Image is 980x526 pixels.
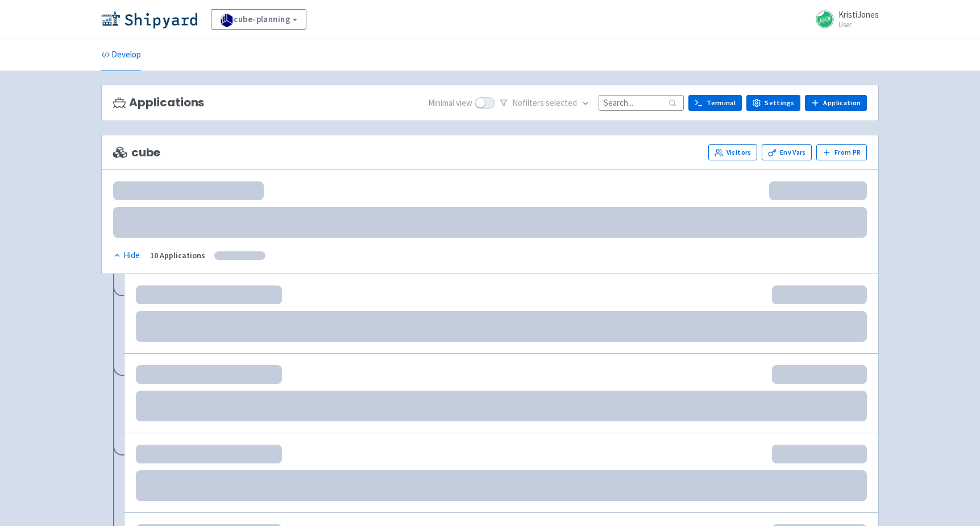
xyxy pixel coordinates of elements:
[762,144,812,160] a: Env Vars
[838,9,879,20] span: KristiJones
[101,10,197,28] img: Shipyard logo
[688,95,742,111] a: Terminal
[599,95,684,110] input: Search...
[211,9,306,30] a: cube-planning
[113,96,204,109] h3: Applications
[428,97,472,110] span: Minimal view
[746,95,800,111] a: Settings
[816,144,867,160] button: From PR
[512,97,577,110] span: No filter s
[113,146,160,159] span: cube
[113,249,141,262] button: Hide
[113,249,140,262] div: Hide
[805,95,867,111] a: Application
[708,144,757,160] a: Visitors
[150,249,205,262] div: 10 Applications
[546,97,577,108] span: selected
[838,21,879,28] small: User
[101,39,141,71] a: Develop
[809,10,879,28] a: KristiJones User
